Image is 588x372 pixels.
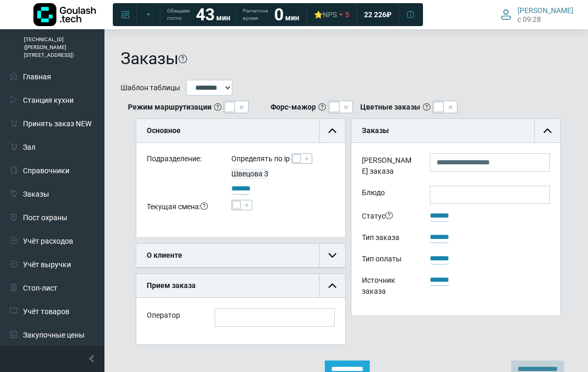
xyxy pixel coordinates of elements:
[231,170,268,178] span: Швецова 3
[196,5,215,25] strong: 43
[231,153,290,164] label: Определять по ip
[518,6,573,15] span: [PERSON_NAME]
[360,102,420,113] b: Цветные заказы
[271,102,316,113] b: Форс-мажор
[33,3,96,26] img: Логотип компании Goulash.tech
[147,126,181,135] b: Основное
[358,5,398,24] a: 22 226 ₽
[354,209,422,225] div: Статус
[364,10,386,19] span: 22 226
[216,14,230,22] span: мин
[354,252,422,268] div: Тип оплаты
[147,281,196,290] b: Прием заказа
[274,5,284,25] strong: 0
[362,126,389,135] b: Заказы
[147,251,182,259] b: О клиенте
[354,186,422,204] label: Блюдо
[345,10,349,19] span: 5
[308,5,356,24] a: ⭐NPS 5
[167,7,190,22] span: Обещаем гостю
[518,15,541,23] span: c 09:28
[161,5,305,24] a: Обещаем гостю 43 мин Расчетное время 0 мин
[495,4,580,26] button: [PERSON_NAME] c 09:28
[544,127,551,135] img: collapse
[243,7,268,22] span: Расчетное время
[128,102,211,113] b: Режим маршрутизации
[323,10,337,19] span: NPS
[139,200,224,216] div: Текущая смена:
[147,310,180,321] label: Оператор
[285,14,299,22] span: мин
[314,10,337,19] div: ⭐
[139,153,224,169] div: Подразделение:
[354,153,422,181] label: [PERSON_NAME] заказа
[121,82,180,93] label: Шаблон таблицы
[354,273,422,301] div: Источник заказа
[328,282,336,290] img: collapse
[386,10,392,19] span: ₽
[121,49,179,68] h1: Заказы
[354,231,422,247] div: Тип заказа
[328,251,336,259] img: collapse
[328,127,336,135] img: collapse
